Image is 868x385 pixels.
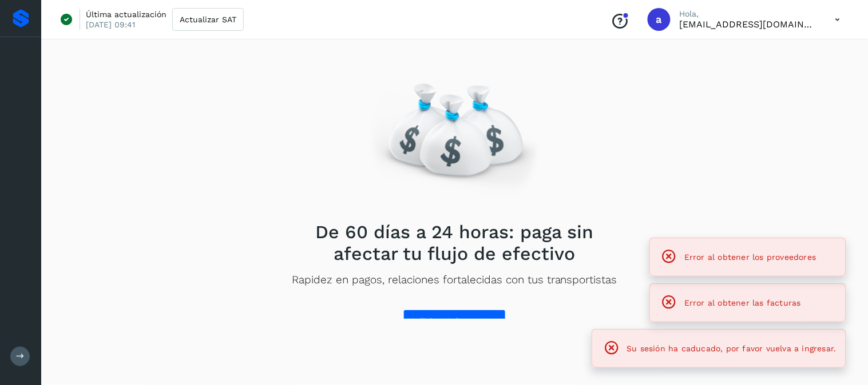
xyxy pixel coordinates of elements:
h2: De 60 días a 24 horas: paga sin afectar tu flujo de efectivo [292,221,618,265]
span: Error al obtener las facturas [684,298,801,307]
p: [DATE] 09:41 [86,19,135,30]
p: Rapidez en pagos, relaciones fortalecidas con tus transportistas [292,274,617,287]
button: Actualizar SAT [172,8,244,31]
span: Solicitar Solvento One [411,317,498,325]
p: asesoresdiferidos@astpsa.com [680,19,817,30]
span: Su sesión ha caducado, por favor vuelva a ingresar. [627,344,837,353]
span: Actualizar SAT [180,15,236,23]
img: Empty state image [356,45,554,212]
p: Última actualización [86,9,167,19]
button: Solicitar Solvento One [403,310,506,332]
span: Error al obtener los proveedores [684,252,817,262]
p: Hola, [680,9,817,19]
